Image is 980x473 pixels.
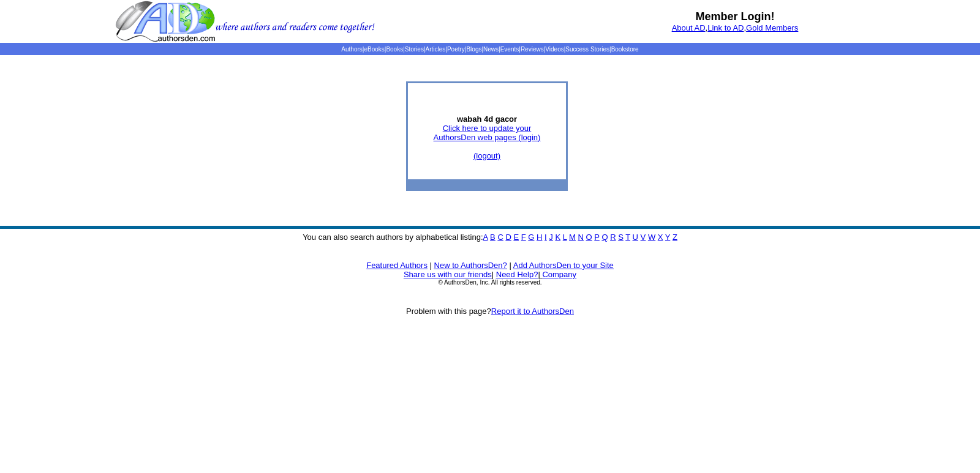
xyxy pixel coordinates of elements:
font: | [430,261,432,270]
font: | [509,261,511,270]
b: wabah 4d gacor [457,114,517,124]
a: R [610,233,616,242]
a: eBooks [364,46,384,53]
a: E [513,233,519,242]
a: V [641,233,646,242]
a: D [505,233,511,242]
a: Featured Authors [366,261,428,270]
a: G [528,233,534,242]
a: B [490,233,496,242]
a: Need Help? [496,270,538,279]
a: W [648,233,655,242]
a: Z [673,233,677,242]
a: Authors [341,46,362,53]
font: Problem with this page? [406,307,574,316]
span: | | | | | | | | | | | | [341,46,638,53]
a: Reviews [521,46,544,53]
a: F [521,233,526,242]
a: X [658,233,663,242]
a: Link to AD [707,23,744,32]
a: New to AuthorsDen? [434,261,507,270]
a: Articles [426,46,446,53]
a: P [594,233,599,242]
a: O [586,233,592,242]
font: , , [672,23,799,32]
a: A [483,233,488,242]
a: S [618,233,624,242]
a: I [545,233,547,242]
font: © AuthorsDen, Inc. All rights reserved. [438,279,541,286]
font: | [538,270,576,279]
a: Click here to update yourAuthorsDen web pages (login) [434,124,541,142]
font: | [492,270,494,279]
a: Bookstore [611,46,639,53]
a: C [497,233,503,242]
a: K [555,233,560,242]
a: About AD [672,23,706,32]
a: Poetry [447,46,465,53]
a: (logout) [473,151,500,160]
a: Success Stories [565,46,609,53]
a: News [483,46,499,53]
a: Blogs [466,46,481,53]
b: Member Login! [696,10,775,23]
a: Share us with our friends [404,270,492,279]
a: J [549,233,553,242]
font: You can also search authors by alphabetical listing: [303,233,677,242]
a: H [537,233,542,242]
a: Gold Members [746,23,798,32]
a: Books [386,46,403,53]
a: M [569,233,576,242]
a: Y [665,233,670,242]
a: N [578,233,584,242]
a: Stories [405,46,424,53]
a: Company [542,270,576,279]
a: Events [500,46,519,53]
a: L [563,233,567,242]
a: Add AuthorsDen to your Site [513,261,614,270]
a: Videos [545,46,563,53]
a: Q [601,233,608,242]
a: Report it to AuthorsDen [491,307,574,316]
a: U [633,233,638,242]
a: T [625,233,630,242]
